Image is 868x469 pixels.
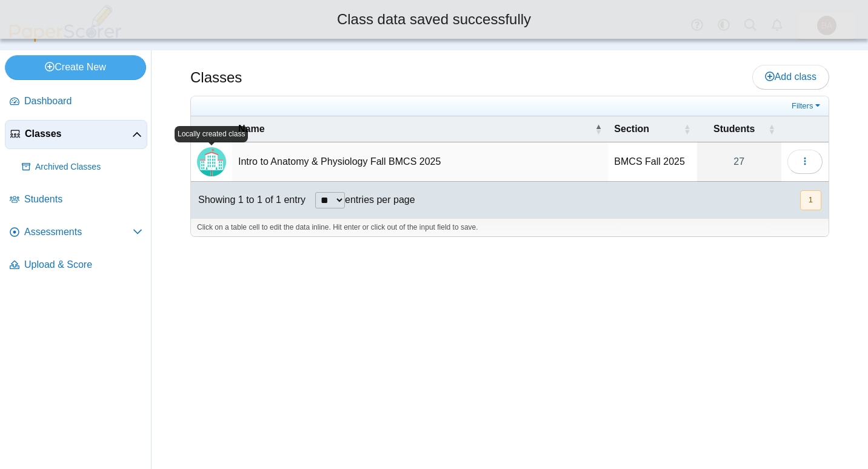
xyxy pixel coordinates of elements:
h1: Classes [190,67,242,88]
a: 27 [697,142,781,181]
span: Assessments [24,225,133,239]
span: Name : Activate to invert sorting [595,123,602,135]
a: Upload & Score [5,251,147,280]
div: Showing 1 to 1 of 1 entry [191,182,305,218]
a: Add class [752,65,829,89]
a: Create New [5,55,146,79]
div: Class data saved successfully [9,9,859,30]
button: 1 [800,190,821,210]
a: PaperScorer [5,33,126,44]
img: Locally created class [197,147,226,176]
a: Assessments [5,218,147,247]
nav: pagination [799,190,821,210]
a: Archived Classes [17,153,147,182]
span: Students [703,122,766,136]
span: Dashboard [24,95,142,108]
a: Filters [789,100,826,112]
span: Section [614,122,681,136]
span: Name [238,122,592,136]
span: Archived Classes [35,161,142,173]
td: Intro to Anatomy & Physiology Fall BMCS 2025 [232,142,608,182]
span: Add class [765,72,816,82]
a: Dashboard [5,87,147,116]
span: Students : Activate to sort [768,123,775,135]
div: Locally created class [175,126,248,142]
span: Classes [25,127,132,141]
td: BMCS Fall 2025 [608,142,696,182]
a: Students [5,185,147,215]
span: Upload & Score [24,258,142,271]
span: Students [24,193,142,206]
div: Click on a table cell to edit the data inline. Hit enter or click out of the input field to save. [191,218,829,236]
label: entries per page [345,195,415,205]
span: Section : Activate to sort [684,123,691,135]
a: Classes [5,120,147,149]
